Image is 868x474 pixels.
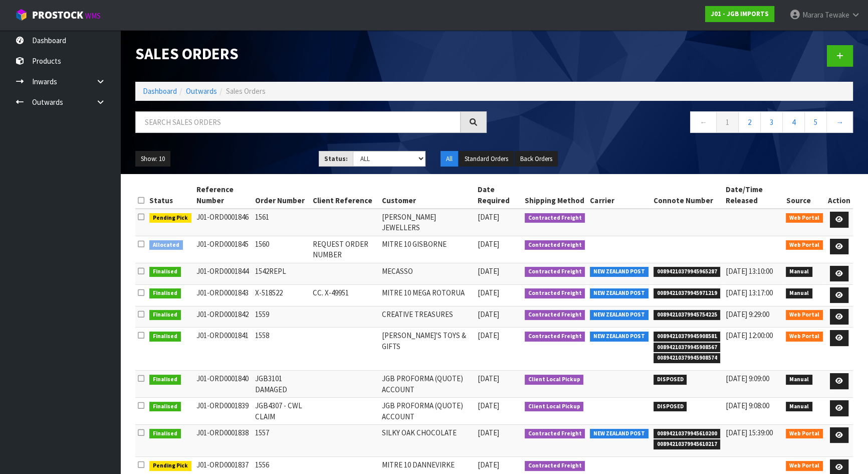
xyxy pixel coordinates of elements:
[477,428,499,437] span: [DATE]
[525,288,585,298] span: Contracted Freight
[515,151,558,167] button: Back Orders
[194,328,253,371] td: J01-ORD0001841
[711,10,769,18] strong: J01 - JGB IMPORTS
[654,375,687,385] span: DISPOSED
[194,209,253,236] td: J01-ORD0001846
[379,306,475,328] td: CREATIVE TREASURES
[149,332,181,342] span: Finalised
[786,375,812,385] span: Manual
[654,402,687,412] span: DISPOSED
[587,182,651,209] th: Carrier
[738,111,761,133] a: 2
[186,86,217,96] a: Outwards
[379,371,475,398] td: JGB PROFORMA (QUOTE) ACCOUNT
[590,267,648,277] span: NEW ZEALAND POST
[654,439,721,449] span: 00894210379945610217
[149,375,181,385] span: Finalised
[590,288,648,298] span: NEW ZEALAND POST
[723,182,783,209] th: Date/Time Released
[194,263,253,284] td: J01-ORD0001844
[324,154,348,163] strong: Status:
[477,239,499,249] span: [DATE]
[825,10,849,20] span: Tewake
[194,284,253,306] td: J01-ORD0001843
[477,460,499,469] span: [DATE]
[379,182,475,209] th: Customer
[253,306,310,328] td: 1559
[253,328,310,371] td: 1558
[459,151,514,167] button: Standard Orders
[725,374,769,383] span: [DATE] 9:09:00
[654,288,721,298] span: 00894210379945971219
[525,240,585,250] span: Contracted Freight
[590,332,648,342] span: NEW ZEALAND POST
[525,375,584,385] span: Client Local Pickup
[379,398,475,425] td: JGB PROFORMA (QUOTE) ACCOUNT
[786,240,823,250] span: Web Portal
[590,310,648,320] span: NEW ZEALAND POST
[379,328,475,371] td: [PERSON_NAME]'S TOYS & GIFTS
[15,9,28,21] img: cube-alt.png
[149,310,181,320] span: Finalised
[253,398,310,425] td: JGB4307 - CWL CLAIM
[379,424,475,456] td: SILKY OAK CHOCOLATE
[786,402,812,412] span: Manual
[310,284,379,306] td: CC. X-49951
[826,111,853,133] a: →
[654,343,721,353] span: 00894210379945908567
[590,429,648,439] span: NEW ZEALAND POST
[725,428,772,437] span: [DATE] 15:39:00
[253,371,310,398] td: JGB3101 DAMAGED
[149,288,181,298] span: Finalised
[310,236,379,263] td: REQUEST ORDER NUMBER
[525,402,584,412] span: Client Local Pickup
[782,111,805,133] a: 4
[525,429,585,439] span: Contracted Freight
[441,151,458,167] button: All
[477,288,499,297] span: [DATE]
[194,371,253,398] td: J01-ORD0001840
[477,266,499,276] span: [DATE]
[705,6,774,22] a: J01 - JGB IMPORTS
[802,10,823,20] span: Marara
[786,332,823,342] span: Web Portal
[149,213,191,223] span: Pending Pick
[654,267,721,277] span: 00894210379945965287
[194,398,253,425] td: J01-ORD0001839
[135,151,170,167] button: Show: 10
[725,266,772,276] span: [DATE] 13:10:00
[477,401,499,410] span: [DATE]
[786,429,823,439] span: Web Portal
[525,310,585,320] span: Contracted Freight
[149,402,181,412] span: Finalised
[149,461,191,471] span: Pending Pick
[760,111,783,133] a: 3
[725,288,772,297] span: [DATE] 13:17:00
[143,86,177,96] a: Dashboard
[786,461,823,471] span: Web Portal
[194,182,253,209] th: Reference Number
[149,240,183,250] span: Allocated
[85,11,101,21] small: WMS
[194,306,253,328] td: J01-ORD0001842
[786,267,812,277] span: Manual
[477,309,499,319] span: [DATE]
[654,332,721,342] span: 00894210379945908581
[379,209,475,236] td: [PERSON_NAME] JEWELLERS
[253,284,310,306] td: X-518522
[690,111,717,133] a: ←
[786,310,823,320] span: Web Portal
[253,424,310,456] td: 1557
[654,353,721,363] span: 00894210379945908574
[379,236,475,263] td: MITRE 10 GISBORNE
[477,331,499,340] span: [DATE]
[253,182,310,209] th: Order Number
[825,182,853,209] th: Action
[379,284,475,306] td: MITRE 10 MEGA ROTORUA
[310,182,379,209] th: Client Reference
[194,236,253,263] td: J01-ORD0001845
[149,267,181,277] span: Finalised
[135,111,461,133] input: Search sales orders
[477,212,499,222] span: [DATE]
[522,182,588,209] th: Shipping Method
